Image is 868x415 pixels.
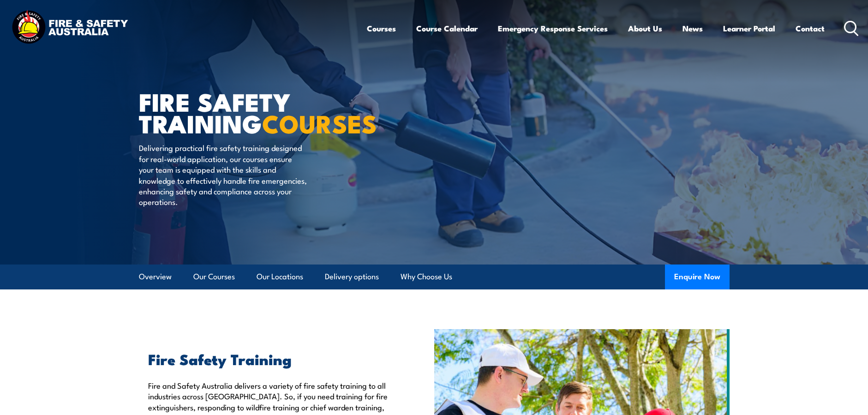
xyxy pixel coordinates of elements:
[367,16,396,41] a: Courses
[665,265,730,289] button: Enquire Now
[796,16,825,41] a: Contact
[139,90,367,133] h1: FIRE SAFETY TRAINING
[401,265,452,289] a: Why Choose Us
[682,16,703,41] a: News
[416,16,478,41] a: Course Calendar
[723,16,775,41] a: Learner Portal
[498,16,608,41] a: Emergency Response Services
[139,265,172,289] a: Overview
[257,265,303,289] a: Our Locations
[262,103,377,142] strong: COURSES
[148,352,392,365] h2: Fire Safety Training
[193,265,235,289] a: Our Courses
[325,265,379,289] a: Delivery options
[139,142,307,207] p: Delivering practical fire safety training designed for real-world application, our courses ensure...
[628,16,662,41] a: About Us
